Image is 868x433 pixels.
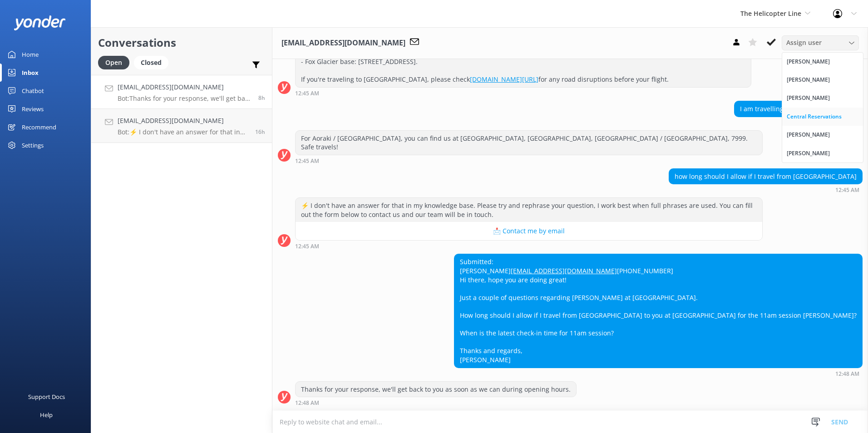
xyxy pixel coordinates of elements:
[22,64,39,82] div: Inbox
[782,35,859,50] div: Assign User
[787,93,830,103] div: [PERSON_NAME]
[22,82,44,100] div: Chatbot
[295,90,751,96] div: Aug 25 2025 12:45am (UTC +12:00) Pacific/Auckland
[511,266,617,275] a: [EMAIL_ADDRESS][DOMAIN_NAME]
[470,75,538,84] a: [DOMAIN_NAME][URL]
[296,131,762,155] div: For Aoraki / [GEOGRAPHIC_DATA], you can find us at [GEOGRAPHIC_DATA], [GEOGRAPHIC_DATA], [GEOGRAP...
[40,406,53,424] div: Help
[835,371,859,377] strong: 12:48 AM
[295,399,577,406] div: Aug 25 2025 12:48am (UTC +12:00) Pacific/Auckland
[98,56,129,69] div: Open
[281,37,405,49] h3: [EMAIL_ADDRESS][DOMAIN_NAME]
[296,382,576,397] div: Thanks for your response, we'll get back to you as soon as we can during opening hours.
[454,370,863,377] div: Aug 25 2025 12:48am (UTC +12:00) Pacific/Auckland
[22,118,56,136] div: Recommend
[669,169,862,184] div: how long should I allow if I travel from [GEOGRAPHIC_DATA]
[454,254,862,367] div: Submitted: [PERSON_NAME] [PHONE_NUMBER] Hi there, hope you are doing great! Just a couple of ques...
[22,100,44,118] div: Reviews
[22,45,39,64] div: Home
[787,75,830,84] div: [PERSON_NAME]
[258,94,265,102] span: Aug 25 2025 12:48am (UTC +12:00) Pacific/Auckland
[118,116,248,126] h4: [EMAIL_ADDRESS][DOMAIN_NAME]
[134,57,173,67] a: Closed
[735,101,862,117] div: I am travelling to [GEOGRAPHIC_DATA]
[740,9,801,18] span: The Helicopter Line
[296,198,762,222] div: ⚡ I don't have an answer for that in my knowledge base. Please try and rephrase your question, I ...
[295,157,763,164] div: Aug 25 2025 12:45am (UTC +12:00) Pacific/Auckland
[91,75,272,109] a: [EMAIL_ADDRESS][DOMAIN_NAME]Bot:Thanks for your response, we'll get back to you as soon as we can...
[734,119,863,126] div: Aug 25 2025 12:45am (UTC +12:00) Pacific/Auckland
[98,34,265,51] h2: Conversations
[786,38,822,48] span: Assign user
[295,400,319,406] strong: 12:48 AM
[295,91,319,96] strong: 12:45 AM
[787,57,830,66] div: [PERSON_NAME]
[296,222,762,240] button: 📩 Contact me by email
[118,82,252,92] h4: [EMAIL_ADDRESS][DOMAIN_NAME]
[134,56,168,69] div: Closed
[669,187,863,193] div: Aug 25 2025 12:45am (UTC +12:00) Pacific/Auckland
[295,244,319,249] strong: 12:45 AM
[14,15,66,30] img: yonder-white-logo.png
[22,136,44,154] div: Settings
[787,149,830,158] div: [PERSON_NAME]
[835,187,859,193] strong: 12:45 AM
[118,94,252,103] p: Bot: Thanks for your response, we'll get back to you as soon as we can during opening hours.
[295,243,763,249] div: Aug 25 2025 12:45am (UTC +12:00) Pacific/Auckland
[295,158,319,164] strong: 12:45 AM
[98,57,134,67] a: Open
[28,388,65,406] div: Support Docs
[118,128,248,136] p: Bot: ⚡ I don't have an answer for that in my knowledge base. Please try and rephrase your questio...
[787,130,830,139] div: [PERSON_NAME]
[91,109,272,143] a: [EMAIL_ADDRESS][DOMAIN_NAME]Bot:⚡ I don't have an answer for that in my knowledge base. Please tr...
[787,112,842,121] div: Central Reservations
[255,128,265,136] span: Aug 24 2025 04:56pm (UTC +12:00) Pacific/Auckland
